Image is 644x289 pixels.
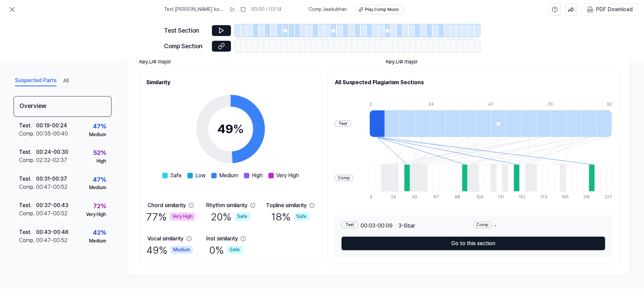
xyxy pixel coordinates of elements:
div: 18 % [271,210,310,224]
div: Test . [19,228,36,236]
div: Vocal similarity [148,235,184,243]
div: Very High [170,213,195,221]
div: 42 % [93,228,106,238]
div: 152 [519,194,525,200]
div: 52 % [93,148,106,158]
span: High [252,171,263,180]
div: High [97,158,106,165]
span: Low [196,171,206,180]
button: Play Comp Music [356,5,404,14]
div: Test [342,222,358,228]
div: 131 [498,194,503,200]
div: Safe [294,213,310,221]
div: 227 [605,194,612,200]
div: 00:31 - 00:37 [36,175,67,183]
div: Inst similarity [206,235,238,243]
div: Overview [14,96,112,117]
div: Topline similarity [266,201,307,210]
div: Test . [19,201,36,210]
div: 00:37 - 00:43 [36,201,68,210]
div: 00:35 - 00:40 [36,130,68,138]
div: 00:43 - 00:48 [36,228,68,236]
div: Comp . [19,130,36,138]
div: Medium [89,238,106,245]
span: 00:03 - 00:09 [361,222,393,230]
button: PDF Download [586,4,634,15]
button: help [549,3,561,16]
span: Very High [277,171,299,180]
div: Test [335,121,351,127]
div: Comp . [19,183,36,191]
div: Test . [19,122,36,130]
div: 00:00 / 03:14 [251,6,282,13]
div: Safe [227,246,243,254]
div: 49 [217,120,244,138]
div: 109 [476,194,482,200]
div: Comp [474,222,492,228]
div: 67 [433,194,439,200]
div: 24 [391,194,397,200]
span: Medium [219,171,238,180]
div: 00:47 - 00:52 [36,236,67,245]
span: % [233,122,244,136]
h2: Similarity [146,78,315,87]
div: 49 % [146,243,193,257]
div: PDF Download [596,5,633,14]
div: 77 % [146,210,195,224]
span: Safe [170,171,182,180]
div: 216 [583,194,589,200]
div: Test . [19,175,36,183]
div: Safe [235,213,250,221]
div: - [474,222,606,230]
span: Test . [PERSON_NAME] kossit2📌👍🏻👍🏻👍🏻 [164,6,224,13]
button: All [63,75,69,86]
div: Medium [89,131,106,138]
div: Test Section [164,26,208,36]
div: 70 [548,102,563,107]
div: 00:19 - 00:24 [36,122,67,130]
div: 2 [369,102,385,107]
div: 47 [488,102,503,107]
div: 00:47 - 00:52 [36,210,67,218]
div: 195 [562,194,567,200]
div: 24 [429,102,444,107]
div: Test . [19,148,36,156]
div: 88 [455,194,461,200]
div: 45 [412,194,418,200]
div: 47 % [93,175,106,185]
div: 00:47 - 00:52 [36,183,67,191]
div: 92 [607,102,612,107]
h2: All Suspected Plagiarism Sections [335,78,612,87]
div: Comp . [19,210,36,218]
div: 72 % [93,201,106,211]
div: 00:24 - 00:30 [36,148,68,156]
div: Comp . [19,236,36,245]
div: 02:32 - 02:37 [36,156,67,164]
svg: help [552,6,558,13]
div: Very High [86,211,106,218]
span: Comp . Jaadubhari [309,6,347,13]
div: 3 [369,194,375,200]
span: 3 - 6 bar [398,222,415,230]
img: share [568,6,574,13]
div: Play Comp Music [365,7,399,13]
div: Comp [335,175,353,181]
div: Rhythm similarity [206,201,247,210]
button: Go to this section [342,237,605,250]
div: Comp . [19,156,36,164]
div: 20 % [211,210,250,224]
div: Chord similarity [148,201,186,210]
div: Medium [170,246,193,254]
div: 0 % [210,243,243,257]
div: Medium [89,184,106,191]
div: 47 % [93,122,106,131]
div: 173 [541,194,546,200]
div: Comp Section [164,41,208,51]
img: PDF Download [587,6,593,13]
div: Key. D# major [139,58,373,66]
button: Suspected Parts [15,75,56,86]
div: Key. D# major [386,58,620,66]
